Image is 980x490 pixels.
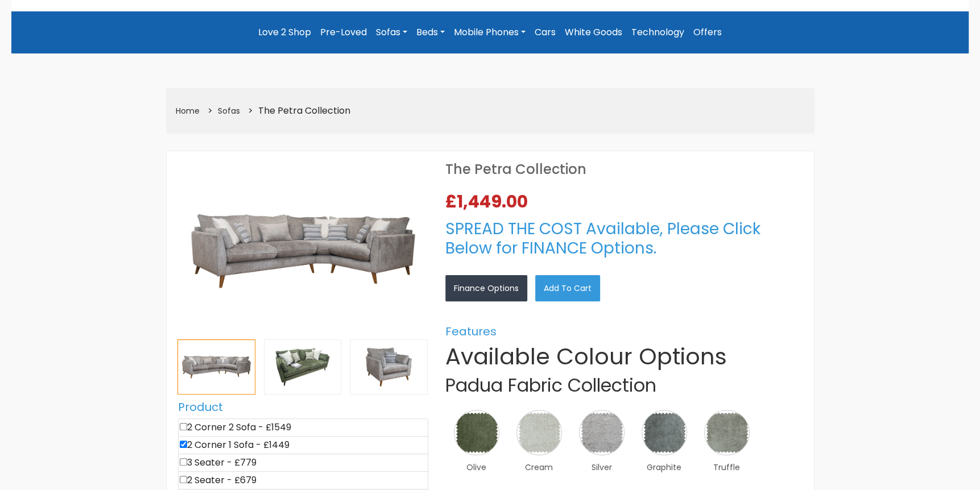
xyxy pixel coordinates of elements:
h2: Padua Fabric Collection [445,375,803,396]
a: Mobile Phones [449,20,530,44]
span: Silver [579,461,625,474]
a: Pre-Loved [316,20,371,44]
h1: The Petra Collection [445,163,803,176]
img: Silver [579,410,625,455]
img: Olive [454,410,499,455]
a: Add to Cart [535,275,600,301]
a: Finance Options [445,275,527,301]
span: £1,449.00 [445,193,532,210]
img: Graphite [642,410,687,455]
a: White Goods [560,20,627,44]
a: Offers [689,20,726,44]
span: Olive [454,461,499,474]
a: Beds [412,20,449,44]
a: Home [176,105,200,117]
li: 3 Seater - £779 [178,454,428,472]
span: Cream [516,461,562,474]
h1: Available Colour Options [445,343,803,370]
li: 2 Seater - £679 [178,471,428,489]
span: Truffle [704,461,750,474]
li: The Petra Collection [244,102,352,120]
img: Truffle [704,410,750,455]
a: Love 2 Shop [254,20,316,44]
a: Cars [530,20,560,44]
li: 2 Corner 2 Sofa - £1549 [178,418,428,437]
h5: Product [178,400,428,414]
span: Graphite [642,461,687,474]
h3: SPREAD THE COST Available, Please Click Below for FINANCE Options. [445,219,803,258]
a: Sofas [371,20,412,44]
li: 2 Corner 1 Sofa - £1449 [178,436,428,454]
a: Sofas [218,105,240,117]
h5: Features [445,325,803,338]
a: Technology [627,20,689,44]
img: Cream [516,410,562,455]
